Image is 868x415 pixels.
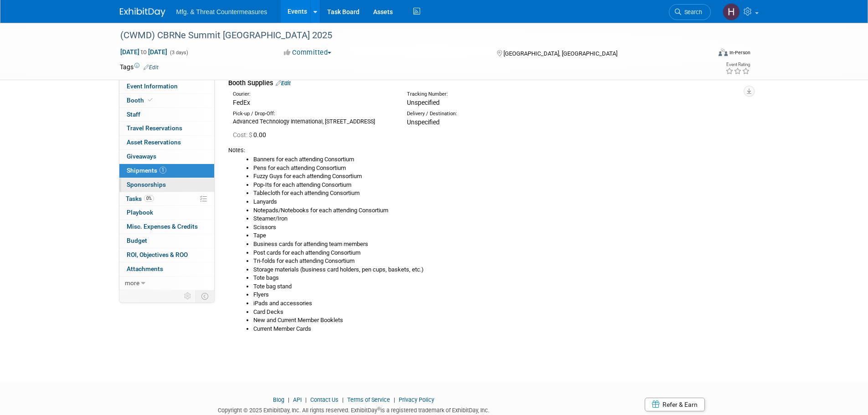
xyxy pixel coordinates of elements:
li: Scissors [253,223,742,232]
img: Format-Inperson.png [719,49,728,56]
div: (CWMD) CBRNe Summit [GEOGRAPHIC_DATA] 2025 [117,27,697,44]
li: Post cards for each attending Consortium [253,249,742,257]
a: Tasks0% [119,192,214,206]
li: Pens for each attending Consortium [253,164,742,173]
a: Contact Us [310,396,339,403]
span: Search [681,9,702,15]
span: Playbook [127,209,153,216]
div: Booth Supplies [228,78,742,88]
div: Copyright © 2025 ExhibitDay, Inc. All rights reserved. ExhibitDay is a registered trademark of Ex... [120,404,588,415]
div: Advanced Technology International, [STREET_ADDRESS] [233,118,393,126]
span: [DATE] [DATE] [120,48,168,56]
a: more [119,277,214,290]
li: iPads and accessories [253,299,742,308]
span: Booth [127,97,154,104]
button: Committed [281,48,335,57]
div: FedEx [233,98,393,107]
li: Current Member Cards [253,325,742,333]
span: Misc. Expenses & Credits [127,223,198,230]
a: Blog [273,396,284,403]
td: Toggle Event Tabs [195,290,214,302]
a: Search [669,4,711,20]
div: Event Rating [725,62,750,67]
a: Edit [144,64,159,71]
li: New and Current Member Booklets [253,316,742,325]
li: Flyers [253,291,742,299]
sup: ® [377,406,380,411]
div: Courier: [233,91,393,98]
td: Personalize Event Tab Strip [180,290,196,302]
a: API [293,396,302,403]
i: Booth reservation complete [148,97,153,102]
a: Sponsorships [119,178,214,192]
li: Notepads/Notebooks for each attending Consortium [253,206,742,215]
span: Shipments [127,167,166,174]
span: Event Information [127,82,178,90]
span: 1 [159,167,166,174]
a: Misc. Expenses & Credits [119,220,214,234]
span: (3 days) [169,50,188,56]
span: 0.00 [233,131,270,138]
li: Tape [253,231,742,240]
li: Tote bags [253,274,742,282]
span: ROI, Objectives & ROO [127,251,188,258]
a: Travel Reservations [119,122,214,135]
span: Sponsorships [127,181,166,188]
a: Playbook [119,206,214,220]
a: Privacy Policy [399,396,434,403]
div: In-Person [729,49,750,56]
a: ROI, Objectives & ROO [119,248,214,262]
span: | [340,396,346,403]
span: Asset Reservations [127,138,181,146]
li: Steamer/Iron [253,215,742,223]
a: Attachments [119,262,214,276]
a: Budget [119,234,214,248]
span: Budget [127,237,147,244]
a: Terms of Service [347,396,390,403]
li: Storage materials (business card holders, pen cups, baskets, etc.) [253,266,742,274]
span: Staff [127,111,140,118]
span: to [139,48,148,56]
a: Refer & Earn [645,398,705,411]
div: Event Format [657,47,751,61]
li: Pop-Its for each attending Consortium [253,181,742,190]
a: Event Information [119,80,214,93]
span: Giveaways [127,153,156,160]
li: Banners for each attending Consortium [253,155,742,164]
a: Giveaways [119,150,214,164]
span: Unspecified [407,118,440,126]
span: Travel Reservations [127,124,182,132]
span: Unspecified [407,99,440,106]
span: | [303,396,309,403]
span: Attachments [127,265,163,272]
span: [GEOGRAPHIC_DATA], [GEOGRAPHIC_DATA] [503,50,617,57]
a: Shipments1 [119,164,214,178]
span: | [286,396,292,403]
a: Asset Reservations [119,136,214,149]
a: Booth [119,94,214,108]
li: Tote bag stand [253,282,742,291]
img: ExhibitDay [120,8,165,17]
a: Staff [119,108,214,122]
div: Pick-up / Drop-Off: [233,110,393,118]
div: Tracking Number: [407,91,611,98]
span: Cost: $ [233,131,253,138]
div: Notes: [228,146,742,154]
li: Tablecloth for each attending Consortium [253,189,742,198]
li: Tri-folds for each attending Consortium [253,257,742,266]
img: Hillary Hawkins [723,3,740,20]
span: 0% [144,195,154,202]
span: | [391,396,397,403]
span: more [125,279,139,287]
li: Fuzzy Guys for each attending Consortium [253,172,742,181]
div: Delivery / Destination: [407,110,567,118]
span: Mfg. & Threat Countermeasures [176,8,267,15]
li: Card Decks [253,308,742,317]
a: Edit [276,80,291,87]
li: Lanyards [253,198,742,206]
span: Tasks [126,195,154,202]
li: Business cards for attending team members [253,240,742,249]
td: Tags [120,62,159,72]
